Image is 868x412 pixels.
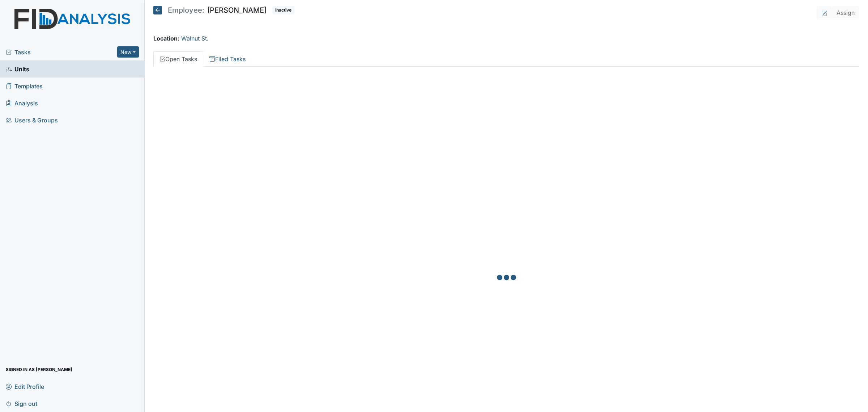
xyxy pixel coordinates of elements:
span: Units [6,63,29,75]
button: New [117,46,139,58]
strong: Location: [153,35,179,42]
span: Edit Profile [6,381,44,392]
span: Users & Groups [6,114,58,126]
span: Signed in as [PERSON_NAME] [6,364,72,375]
a: Walnut St. [181,35,209,42]
span: Analysis [6,97,38,109]
span: Employee: [168,7,204,14]
a: Open Tasks [153,51,203,67]
span: Templates [6,80,43,92]
button: Assign [832,6,859,20]
h5: [PERSON_NAME] [153,6,294,14]
span: Sign out [6,398,37,409]
a: Filed Tasks [203,51,252,67]
span: Inactive [272,6,294,14]
a: Tasks [6,48,117,56]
